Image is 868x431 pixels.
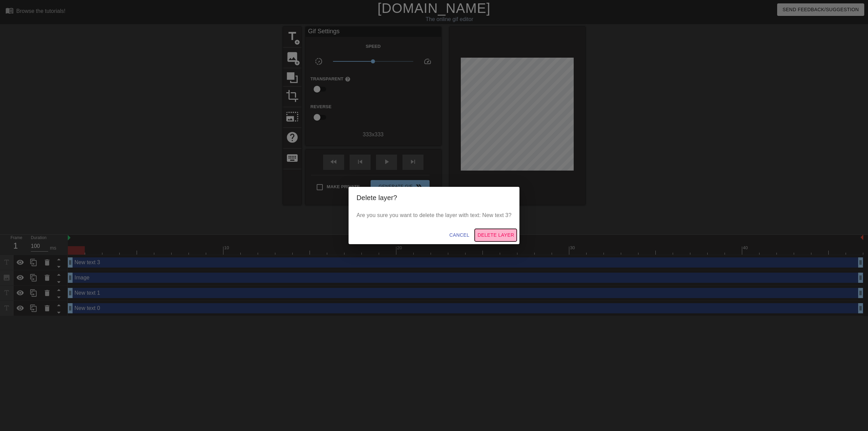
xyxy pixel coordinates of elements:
button: Delete Layer [475,229,517,241]
span: Delete Layer [477,231,514,239]
h2: Delete layer? [357,192,512,203]
button: Cancel [447,229,472,241]
p: Are you sure you want to delete the layer with text: New text 3? [357,211,512,219]
span: Cancel [449,231,469,239]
